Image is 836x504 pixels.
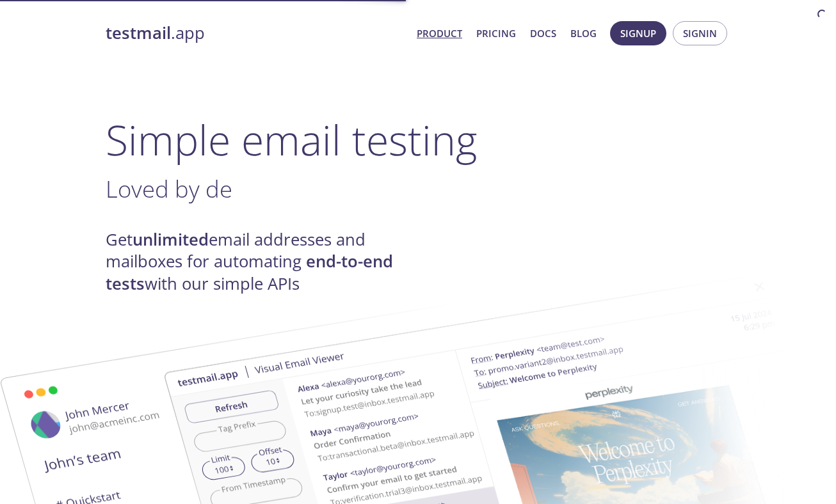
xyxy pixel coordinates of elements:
span: Signup [620,25,656,42]
a: Blog [570,25,597,42]
h1: Simple email testing [106,115,730,164]
a: Product [417,25,462,42]
strong: testmail [106,22,171,44]
span: Loved by de [106,173,232,205]
h4: Get email addresses and mailboxes for automating with our simple APIs [106,229,418,295]
span: Signin [683,25,717,42]
a: Pricing [476,25,516,42]
button: Signup [610,21,666,45]
a: testmail.app [106,22,406,44]
button: Signin [673,21,727,45]
strong: unlimited [133,228,209,251]
a: Docs [530,25,556,42]
strong: end-to-end tests [106,250,393,294]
